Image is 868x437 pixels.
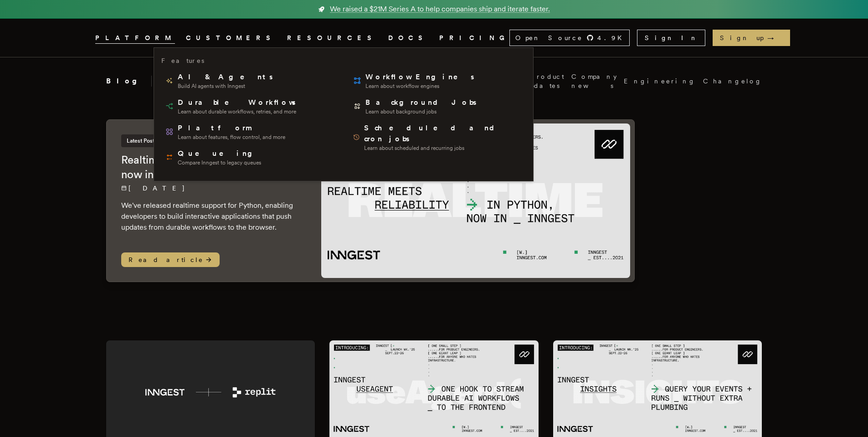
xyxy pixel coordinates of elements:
[161,55,204,66] h3: Features
[178,123,285,134] span: Platform
[527,72,564,90] a: Product updates
[121,153,303,182] h2: Realtime meets reliability in Python, now in Inngest
[349,119,526,155] a: Scheduled and cron jobsLearn about scheduled and recurring jobs
[637,30,705,46] a: Sign In
[161,119,338,144] a: PlatformLearn about features, flow control, and more
[95,32,175,44] button: PLATFORM
[624,77,696,86] a: Engineering
[365,97,478,108] span: Background Jobs
[121,252,220,267] span: Read article
[161,68,338,93] a: AI & AgentsBuild AI agents with Inngest
[178,134,285,141] span: Learn about features, flow control, and more
[703,77,762,86] a: Changelog
[349,93,526,119] a: Background JobsLearn about background jobs
[439,32,509,44] a: PRICING
[365,82,476,90] span: Learn about workflow engines
[364,123,522,144] span: Scheduled and cron jobs
[364,144,522,152] span: Learn about scheduled and recurring jobs
[178,72,274,82] span: AI & Agents
[121,184,303,193] p: [DATE]
[161,93,338,119] a: Durable WorkflowsLearn about durable workflows, retries, and more
[178,148,261,159] span: Queueing
[713,30,790,46] a: Sign up
[321,123,631,278] img: Featured image for Realtime meets reliability in Python, now in Inngest blog post
[121,200,303,233] p: We've released realtime support for Python, enabling developers to build interactive applications...
[571,72,616,90] a: Company news
[70,19,799,57] nav: Global
[388,32,428,44] a: DOCS
[106,76,152,87] h2: Blog
[515,33,583,42] span: Open Source
[106,119,635,282] a: Latest PostRealtime meets reliability in Python, now in Inngest[DATE] We've released realtime sup...
[767,33,783,42] span: →
[287,32,377,44] button: RESOURCES
[365,72,476,82] span: Workflow Engines
[178,97,297,108] span: Durable Workflows
[178,82,274,90] span: Build AI agents with Inngest
[349,68,526,93] a: Workflow EnginesLearn about workflow engines
[365,108,478,115] span: Learn about background jobs
[178,159,261,166] span: Compare Inngest to legacy queues
[330,4,550,15] span: We raised a $21M Series A to help companies ship and iterate faster.
[186,32,276,44] a: CUSTOMERS
[121,134,160,147] span: Latest Post
[597,33,627,42] span: 4.9 K
[178,108,297,115] span: Learn about durable workflows, retries, and more
[161,144,338,170] a: QueueingCompare Inngest to legacy queues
